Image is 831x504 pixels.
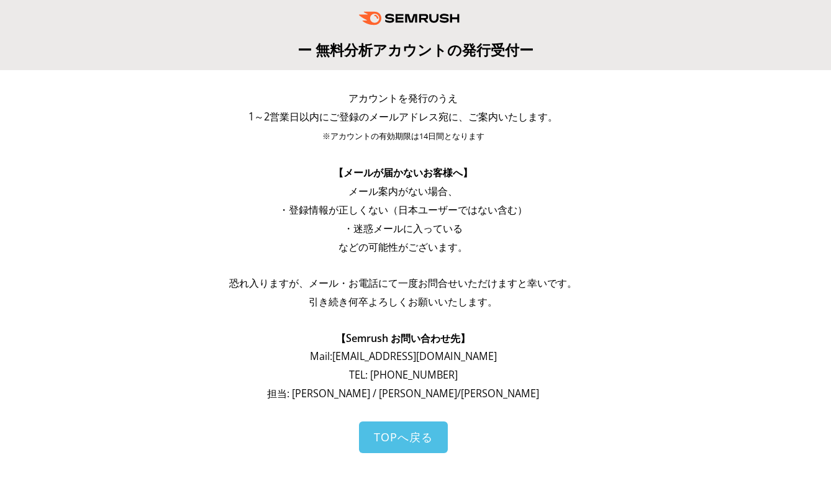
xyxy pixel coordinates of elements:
span: TOPへ戻る [374,430,433,444]
span: 恐れ入りますが、メール・お電話にて一度お問合せいただけますと幸いです。 [229,276,577,290]
a: TOPへ戻る [359,421,448,453]
span: TEL: [PHONE_NUMBER] [349,368,458,382]
span: ・登録情報が正しくない（日本ユーザーではない含む） [279,203,527,217]
span: ・迷惑メールに入っている [343,222,463,235]
span: 1～2営業日以内にご登録のメールアドレス宛に、ご案内いたします。 [248,110,558,124]
span: Mail: [EMAIL_ADDRESS][DOMAIN_NAME] [310,349,497,363]
span: アカウントを発行のうえ [348,91,458,105]
span: などの可能性がございます。 [338,240,468,254]
span: メール案内がない場合、 [348,184,458,198]
span: 【メールが届かないお客様へ】 [334,166,473,179]
span: 担当: [PERSON_NAME] / [PERSON_NAME]/[PERSON_NAME] [267,387,539,400]
span: 引き続き何卒よろしくお願いいたします。 [309,295,497,308]
span: 【Semrush お問い合わせ先】 [336,331,470,345]
span: ※アカウントの有効期限は14日間となります [322,131,484,142]
span: ー 無料分析アカウントの発行受付ー [297,40,534,60]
